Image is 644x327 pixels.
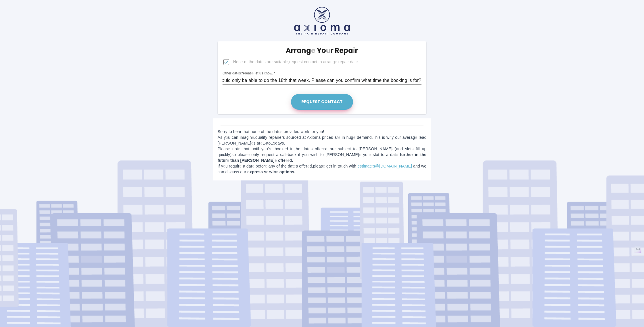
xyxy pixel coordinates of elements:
[286,59,288,64] readpronunciation-span: e
[310,152,319,157] readpronunciation-word: wish
[294,164,296,168] readpronunciation-span: e
[241,59,243,64] readpronunciation-span: e
[310,129,315,134] readpronunciation-word: for
[286,135,301,140] readpronunciation-word: sourced
[269,164,275,168] readpronunciation-word: any
[386,152,388,157] readpronunciation-word: a
[338,147,351,151] readpronunciation-word: subject
[284,141,285,145] readpronunciation-span: .
[356,59,358,64] readpronunciation-span: e
[218,152,230,157] readpronunciation-word: quickly
[272,72,273,75] readpronunciation-span: .
[230,158,239,163] readpronunciation-word: than
[373,135,381,140] readpronunciation-word: This
[353,46,355,55] readpronunciation-span: i
[290,147,294,151] readpronunciation-word: in
[390,152,396,157] readpronunciation-span: dat
[225,164,228,168] readpronunciation-span: u
[348,59,349,64] readpronunciation-span: r
[363,152,367,157] readpronunciation-span: yo
[334,135,338,140] readpronunciation-span: ar
[264,72,266,75] readpronunciation-span: k
[392,135,394,140] readpronunciation-span: y
[281,164,287,168] readpronunciation-word: the
[255,135,267,140] readpronunciation-word: quality
[330,147,333,151] readpronunciation-span: ar
[294,7,350,34] img: axioma
[415,135,417,140] readpronunciation-span: e
[338,164,341,168] readpronunciation-span: to
[371,164,373,168] readpronunciation-span: e
[225,170,239,174] readpronunciation-word: discuss
[218,135,223,140] readpronunciation-word: As
[232,147,238,151] readpronunciation-span: not
[257,141,260,145] readpronunciation-span: ar
[341,164,344,168] readpronunciation-span: u
[238,147,240,151] readpronunciation-span: e
[421,164,426,168] readpronunciation-word: we
[288,164,294,168] readpronunciation-span: dat
[286,46,311,55] readpronunciation-span: Arrang
[252,147,259,151] readpronunciation-word: until
[272,129,278,134] readpronunciation-span: dat
[350,59,356,64] readpronunciation-span: dat
[252,164,254,168] readpronunciation-span: e
[353,135,356,140] readpronunciation-span: e
[278,158,287,163] readpronunciation-span: offer
[416,147,420,151] readpronunciation-word: fill
[254,141,256,145] readpronunciation-span: s
[302,135,306,140] readpronunciation-word: at
[317,46,326,55] readpronunciation-span: Yo
[389,135,392,140] readpronunciation-span: h
[229,129,232,134] readpronunciation-word: to
[269,135,285,140] readpronunciation-word: repairers
[227,158,229,163] readpronunciation-span: e
[333,147,336,151] readpronunciation-span: e
[243,164,245,168] readpronunciation-word: a
[299,164,307,168] readpronunciation-span: offer
[373,152,379,157] readpronunciation-word: slot
[223,72,231,75] readpronunciation-word: Other
[372,135,373,140] readpronunciation-span: .
[396,152,398,157] readpronunciation-span: e
[382,135,385,140] readpronunciation-word: is
[248,152,250,157] readpronunciation-span: e
[233,129,241,134] readpronunciation-word: hear
[310,164,312,168] readpronunciation-span: d
[347,59,348,64] readpronunciation-span: i
[252,72,254,75] readpronunciation-span: e
[218,129,227,134] readpronunciation-word: Sorry
[295,147,300,151] readpronunciation-word: the
[325,147,327,151] readpronunciation-span: d
[218,147,228,151] readpronunciation-span: Pleas
[405,147,414,151] readpronunciation-word: slots
[319,129,321,134] readpronunciation-span: o
[229,164,239,168] readpronunciation-span: requir
[322,135,333,140] readpronunciation-word: prices
[307,135,321,140] readpronunciation-word: Axioma
[323,164,325,168] readpronunciation-span: e
[420,152,426,157] readpronunciation-word: the
[392,147,395,151] readpronunciation-span: e
[304,152,306,157] readpronunciation-span: o
[370,152,371,157] readpronunciation-span: r
[331,46,333,55] readpronunciation-span: r
[228,147,230,151] readpronunciation-span: e
[243,129,250,134] readpronunciation-word: that
[308,147,310,151] readpronunciation-span: e
[275,141,284,145] readpronunciation-word: days
[319,59,322,64] readpronunciation-word: to
[221,164,223,168] readpronunciation-span: y
[307,164,310,168] readpronunciation-span: e
[290,158,292,163] readpronunciation-span: d
[261,129,264,134] readpronunciation-word: of
[218,170,224,174] readpronunciation-word: can
[218,141,251,145] readpronunciation-span: [PERSON_NAME]
[359,152,361,157] readpronunciation-span: e
[326,46,331,55] readpronunciation-span: u
[326,164,332,168] readpronunciation-word: get
[270,147,273,151] readpronunciation-span: e
[280,152,296,157] readpronunciation-word: call-back
[395,147,396,151] readpronunciation-span: (
[237,72,239,75] readpronunciation-span: e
